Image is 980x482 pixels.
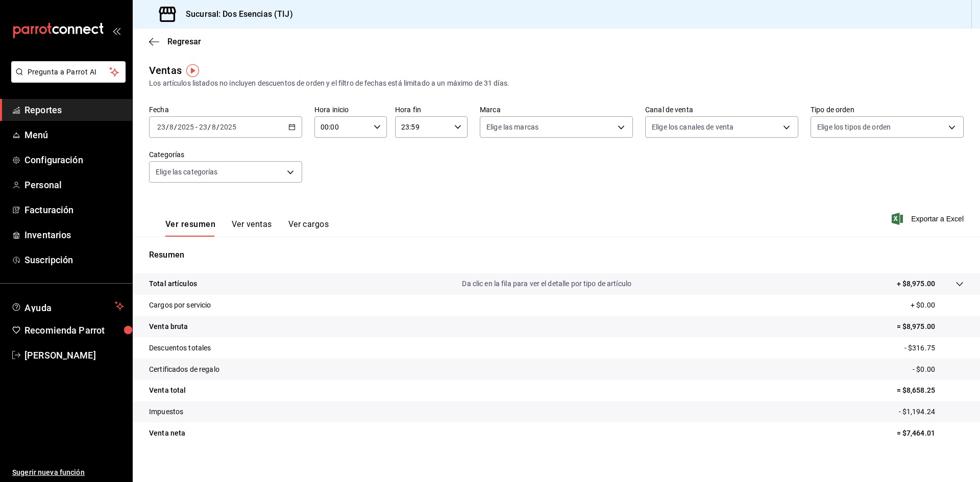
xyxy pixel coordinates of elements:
[149,106,302,113] label: Fecha
[480,106,633,113] label: Marca
[24,103,124,117] span: Reportes
[149,278,197,289] p: Total artículos
[149,300,211,311] p: Cargos por servicio
[149,249,964,261] p: Resumen
[199,123,208,131] input: --
[7,74,126,85] a: Pregunta a Parrot AI
[24,323,124,337] span: Recomienda Parrot
[24,300,111,312] span: Ayuda
[645,106,798,113] label: Canal de venta
[12,467,124,478] span: Sugerir nueva función
[149,63,182,78] div: Ventas
[208,123,211,131] span: /
[11,61,126,83] button: Pregunta a Parrot AI
[462,278,631,289] p: Da clic en la fila para ver el detalle por tipo de artículo
[904,343,964,353] p: - $316.75
[395,106,468,113] label: Hora fin
[817,122,891,132] span: Elige los tipos de orden
[897,278,935,289] p: + $8,975.00
[24,178,124,192] span: Personal
[157,123,166,131] input: --
[149,151,302,158] label: Categorías
[149,428,185,439] p: Venta neta
[149,385,186,396] p: Venta total
[156,167,218,177] span: Elige las categorías
[216,123,219,131] span: /
[486,122,538,132] span: Elige las marcas
[232,219,272,237] button: Ver ventas
[897,428,964,439] p: = $7,464.01
[149,37,201,46] button: Regresar
[894,213,964,225] button: Exportar a Excel
[149,321,188,332] p: Venta bruta
[24,153,124,167] span: Configuración
[24,203,124,217] span: Facturación
[899,407,964,417] p: - $1,194.24
[174,123,177,131] span: /
[219,123,237,131] input: ----
[897,385,964,396] p: = $8,658.25
[177,123,194,131] input: ----
[149,407,183,417] p: Impuestos
[24,228,124,242] span: Inventarios
[165,219,329,237] div: navigation tabs
[169,123,174,131] input: --
[195,123,198,131] span: -
[211,123,216,131] input: --
[28,67,110,78] span: Pregunta a Parrot AI
[288,219,329,237] button: Ver cargos
[913,364,964,375] p: - $0.00
[165,219,215,237] button: Ver resumen
[167,37,201,46] span: Regresar
[911,300,964,311] p: + $0.00
[166,123,169,131] span: /
[112,27,120,35] button: open_drawer_menu
[149,364,219,375] p: Certificados de regalo
[178,8,293,20] h3: Sucursal: Dos Esencias (TIJ)
[652,122,733,132] span: Elige los canales de venta
[149,343,211,353] p: Descuentos totales
[811,106,964,113] label: Tipo de orden
[24,253,124,267] span: Suscripción
[897,321,964,332] p: = $8,975.00
[314,106,387,113] label: Hora inicio
[149,78,964,89] div: Los artículos listados no incluyen descuentos de orden y el filtro de fechas está limitado a un m...
[24,128,124,142] span: Menú
[186,64,199,77] img: Tooltip marker
[24,348,124,362] span: [PERSON_NAME]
